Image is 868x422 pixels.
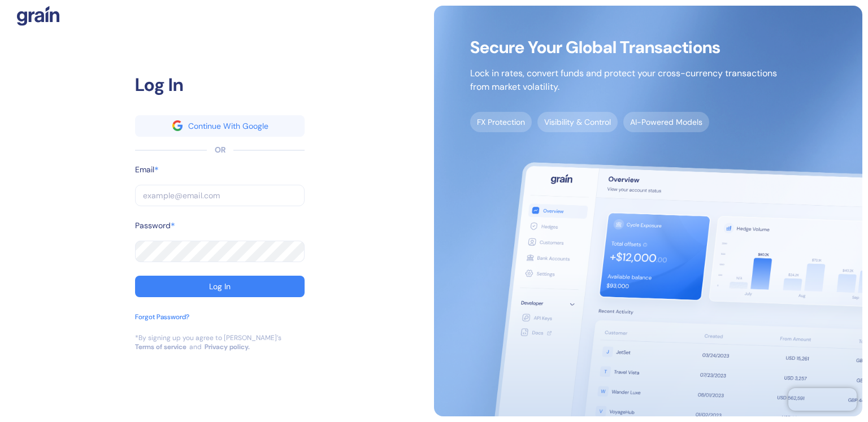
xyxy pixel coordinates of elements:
div: Forgot Password? [135,312,189,322]
span: FX Protection [470,112,532,132]
a: Terms of service [135,342,186,351]
div: Log In [209,282,231,290]
div: OR [215,144,225,156]
label: Email [135,164,154,176]
span: Secure Your Global Transactions [470,42,777,53]
div: Log In [135,71,305,98]
iframe: Chatra live chat [788,388,857,411]
img: logo [17,6,59,26]
button: Log In [135,276,305,297]
input: example@email.com [135,185,305,206]
span: Visibility & Control [537,112,618,132]
button: googleContinue With Google [135,115,305,137]
img: signup-main-image [434,6,862,416]
span: AI-Powered Models [623,112,709,132]
button: Forgot Password? [135,312,189,333]
div: *By signing up you agree to [PERSON_NAME]’s [135,333,281,342]
div: Continue With Google [188,122,268,130]
div: and [189,342,202,351]
label: Password [135,220,171,232]
p: Lock in rates, convert funds and protect your cross-currency transactions from market volatility. [470,67,777,94]
a: Privacy policy. [205,342,250,351]
img: google [172,120,183,130]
